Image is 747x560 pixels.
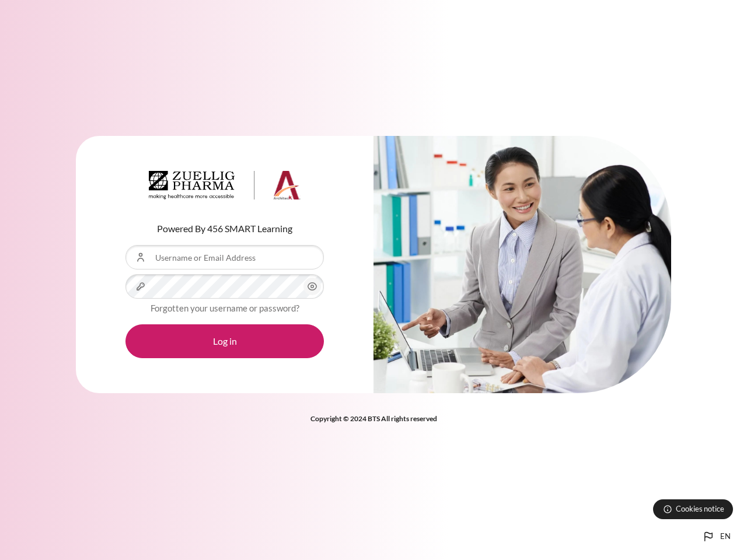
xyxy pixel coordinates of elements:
a: Forgotten your username or password? [151,303,299,313]
span: en [720,531,731,542]
input: Username or Email Address [125,245,324,269]
span: Cookies notice [676,503,724,514]
button: Log in [125,324,324,358]
strong: Copyright © 2024 BTS All rights reserved [310,414,437,423]
button: Languages [697,525,735,548]
a: Architeck [149,171,301,205]
img: Architeck [149,171,301,200]
button: Cookies notice [653,499,733,519]
p: Powered By 456 SMART Learning [125,222,324,236]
